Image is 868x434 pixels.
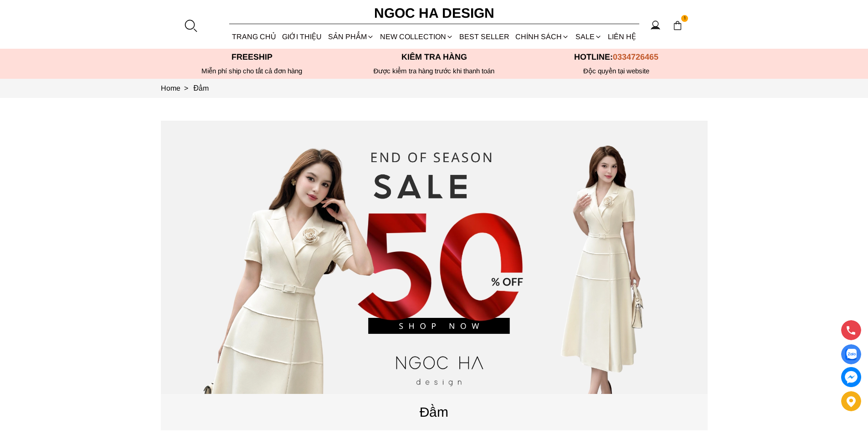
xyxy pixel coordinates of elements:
[673,20,683,31] img: img-CART-ICON-ksit0nf1
[525,52,708,62] p: Hotline:
[613,52,658,61] span: 0334726465
[572,25,605,49] a: SALE
[377,25,456,49] a: NEW COLLECTION
[180,84,192,92] span: >
[279,25,325,49] a: GIỚI THIỆU
[229,25,279,49] a: TRANG CHỦ
[194,84,209,92] a: Link to Đầm
[161,52,343,62] p: Freeship
[401,52,467,61] font: Kiểm tra hàng
[513,25,572,49] div: Chính sách
[841,367,861,387] a: messenger
[161,67,343,75] div: Miễn phí ship cho tất cả đơn hàng
[681,15,688,22] span: 1
[605,25,639,49] a: LIÊN HỆ
[161,84,194,92] a: Link to Home
[525,67,708,75] h6: Độc quyền tại website
[325,25,377,49] div: SẢN PHẨM
[366,2,503,24] a: Ngoc Ha Design
[457,25,513,49] a: BEST SELLER
[845,349,857,360] img: Display image
[841,344,861,364] a: Display image
[343,67,525,75] p: Được kiểm tra hàng trước khi thanh toán
[161,401,708,423] p: Đầm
